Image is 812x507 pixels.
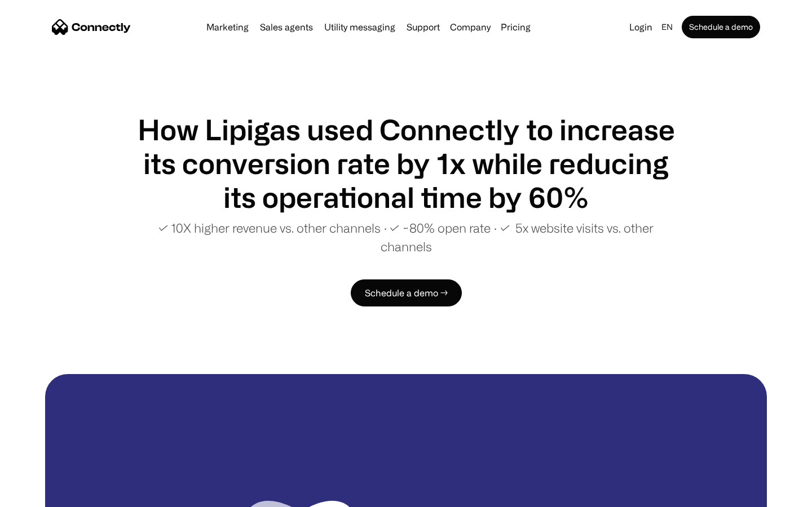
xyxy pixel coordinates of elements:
a: Utility messaging [320,23,400,32]
div: en [661,19,673,35]
a: Sales agents [255,23,317,32]
a: Schedule a demo [682,16,760,38]
h1: How Lipigas used Connectly to increase its conversion rate by 1x while reducing its operational t... [135,113,677,214]
aside: Language selected: English [11,486,68,503]
a: Marketing [202,23,253,32]
p: ✓ 10X higher revenue vs. other channels ∙ ✓ ~80% open rate ∙ ✓ 5x website visits vs. other channels [135,219,677,256]
div: Company [450,19,491,35]
a: Pricing [496,23,535,32]
a: Support [402,23,444,32]
a: Login [625,19,657,35]
a: Schedule a demo → [351,279,462,306]
ul: Language list [23,487,68,503]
